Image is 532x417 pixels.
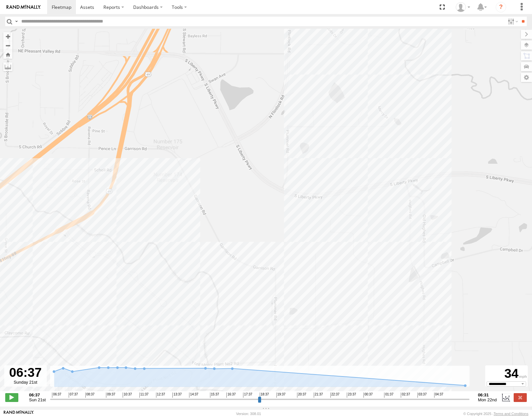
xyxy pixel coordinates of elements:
[478,397,497,402] span: Mon 22nd Sep 2025
[297,392,306,398] span: 20:37
[52,392,61,398] span: 06:37
[364,392,373,398] span: 00:37
[3,50,12,59] button: Zoom Home
[7,5,41,9] img: rand-logo.svg
[3,41,12,50] button: Zoom out
[243,392,252,398] span: 17:37
[384,392,393,398] span: 01:37
[139,392,149,398] span: 11:37
[4,410,34,417] a: Visit our Website
[347,392,356,398] span: 23:37
[172,392,182,398] span: 13:37
[236,412,261,416] div: Version: 308.01
[210,392,219,398] span: 15:37
[29,392,46,397] strong: 06:37
[69,392,78,398] span: 07:37
[434,392,443,398] span: 04:37
[106,392,115,398] span: 09:37
[14,17,19,26] label: Search Query
[3,62,12,71] label: Measure
[494,412,528,416] a: Terms and Conditions
[496,2,506,12] i: ?
[417,392,427,398] span: 03:37
[123,392,132,398] span: 10:37
[505,17,519,26] label: Search Filter Options
[189,392,198,398] span: 14:37
[478,392,497,397] strong: 06:31
[453,2,472,12] div: Miky Transport
[314,392,323,398] span: 21:37
[226,392,236,398] span: 16:37
[3,32,12,41] button: Zoom in
[276,392,286,398] span: 19:37
[401,392,410,398] span: 02:37
[29,397,46,402] span: Sun 21st Sep 2025
[330,392,340,398] span: 22:37
[463,412,528,416] div: © Copyright 2025 -
[521,73,532,82] label: Map Settings
[514,393,527,402] label: Close
[486,366,527,381] div: 34
[260,392,269,398] span: 18:37
[85,392,95,398] span: 08:37
[5,393,18,402] label: Play/Stop
[156,392,165,398] span: 12:37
